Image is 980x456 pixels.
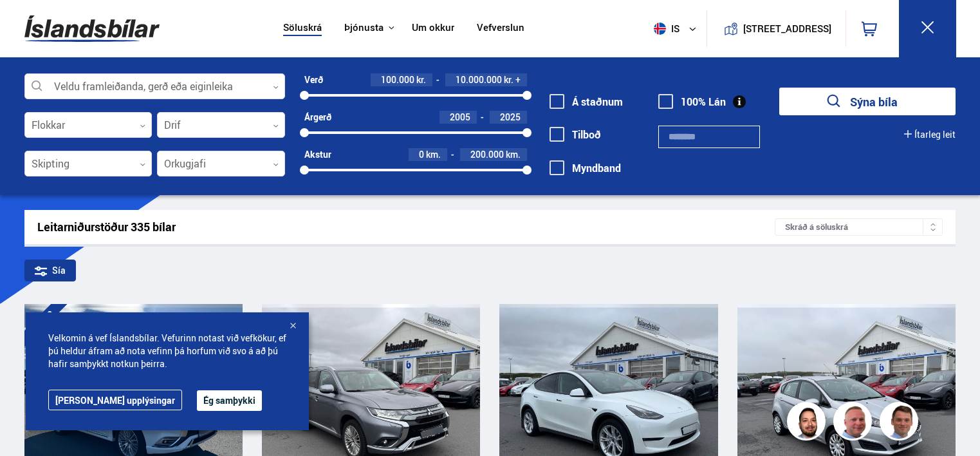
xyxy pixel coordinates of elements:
[304,112,331,122] div: Árgerð
[506,149,521,160] span: km.
[456,73,502,86] span: 10.000.000
[48,390,182,410] a: [PERSON_NAME] upplýsingar
[197,390,262,411] button: Ég samþykki
[835,404,874,442] img: siFngHWaQ9KaOqBr.png
[344,22,384,34] button: Þjónusta
[412,22,454,35] a: Um okkur
[24,8,160,50] img: G0Ugv5HjCgRt.svg
[649,10,707,48] button: is
[775,218,943,236] div: Skráð á söluskrá
[500,111,521,123] span: 2025
[426,149,441,160] span: km.
[649,23,681,35] span: is
[304,149,331,160] div: Akstur
[714,10,838,47] a: [STREET_ADDRESS]
[748,23,827,34] button: [STREET_ADDRESS]
[550,129,601,140] label: Tilboð
[789,404,827,442] img: nhp88E3Fdnt1Opn2.png
[550,96,623,108] label: Á staðnum
[24,260,76,281] div: Sía
[419,148,424,160] span: 0
[654,23,666,35] img: svg+xml;base64,PHN2ZyB4bWxucz0iaHR0cDovL3d3dy53My5vcmcvMjAwMC9zdmciIHdpZHRoPSI1MTIiIGhlaWdodD0iNT...
[416,75,426,85] span: kr.
[550,162,621,174] label: Myndband
[381,73,414,86] span: 100.000
[504,75,513,85] span: kr.
[470,148,504,160] span: 200.000
[304,75,323,85] div: Verð
[658,96,726,108] label: 100% Lán
[477,22,524,35] a: Vefverslun
[904,129,956,140] button: Ítarleg leit
[779,88,956,115] button: Sýna bíla
[37,220,775,234] div: Leitarniðurstöður 335 bílar
[283,22,322,35] a: Söluskrá
[48,332,286,370] span: Velkomin á vef Íslandsbílar. Vefurinn notast við vefkökur, ef þú heldur áfram að nota vefinn þá h...
[882,404,920,442] img: FbJEzSuNWCJXmdc-.webp
[515,75,521,85] span: +
[450,111,470,123] span: 2005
